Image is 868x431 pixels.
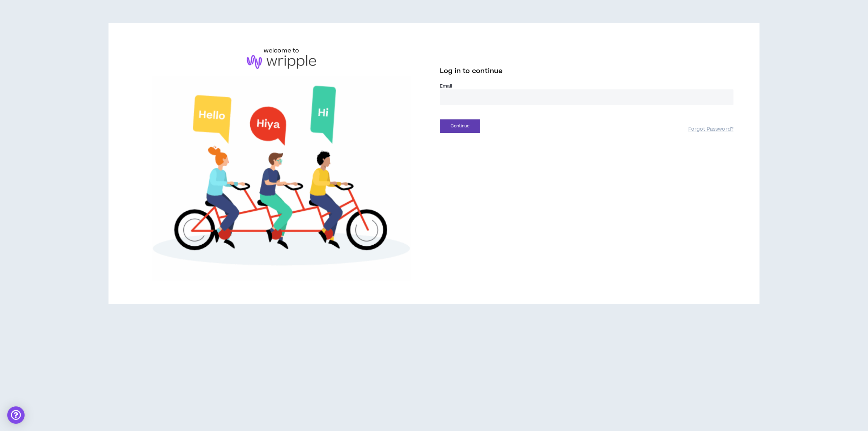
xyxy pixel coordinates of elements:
span: Log in to continue [440,67,503,76]
div: Open Intercom Messenger [7,406,25,424]
button: Continue [440,119,480,133]
a: Forgot Password? [688,126,733,133]
label: Email [440,83,733,89]
h6: welcome to [264,46,299,55]
img: logo-brand.png [247,55,316,69]
img: Welcome to Wripple [135,76,428,281]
